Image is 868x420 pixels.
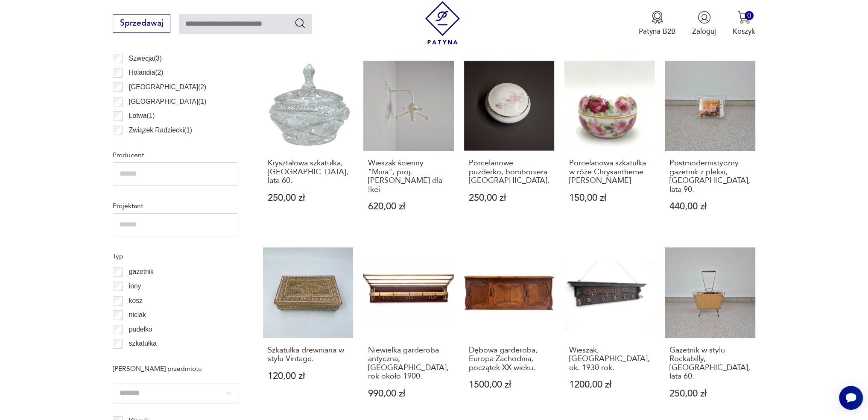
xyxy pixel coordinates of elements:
img: Ikona medalu [651,11,664,24]
p: [GEOGRAPHIC_DATA] ( 2 ) [129,82,206,93]
div: 0 [745,11,754,20]
h3: Gazetnik w stylu Rockabilly, [GEOGRAPHIC_DATA], lata 60. [669,346,751,381]
h3: Postmodernistyczny gazetnik z pleksi, [GEOGRAPHIC_DATA], lata 90. [669,159,751,194]
p: 1200,00 zł [569,380,650,389]
p: kosz [129,295,143,306]
p: 120,00 zł [268,372,349,381]
iframe: Smartsupp widget button [839,386,863,410]
p: Holandia ( 2 ) [129,67,164,78]
p: 250,00 zł [669,389,751,398]
img: Ikonka użytkownika [698,11,711,24]
a: Postmodernistyczny gazetnik z pleksi, Włochy, lata 90.Postmodernistyczny gazetnik z pleksi, [GEOG... [665,61,755,231]
button: 0Koszyk [733,11,755,36]
button: Sprzedawaj [113,14,170,33]
img: Patyna - sklep z meblami i dekoracjami vintage [421,1,464,44]
p: 990,00 zł [368,389,449,398]
p: 250,00 zł [468,194,549,203]
p: 620,00 zł [368,202,449,211]
h3: Szkatułka drewniana w stylu Vintage. [268,346,349,364]
h3: Dębowa garderoba, Europa Zachodnia, początek XX wieku. [468,346,549,372]
p: Projektant [113,200,238,211]
a: Niewielka garderoba antyczna, Europa Zachodnia, rok około 1900.Niewielka garderoba antyczna, [GEO... [363,247,453,418]
a: Porcelanowa szkatułka w róże Chrysantheme CaciliePorcelanowa szkatułka w róże Chrysantheme [PERSO... [564,61,655,231]
button: Zaloguj [692,11,716,36]
p: 1500,00 zł [468,380,549,389]
p: 150,00 zł [569,194,650,203]
button: Patyna B2B [639,11,676,36]
p: szkatułka [129,338,157,349]
p: Łotwa ( 1 ) [129,110,155,121]
p: niciak [129,309,146,320]
p: inny [129,281,141,292]
p: Producent [113,150,238,161]
p: [GEOGRAPHIC_DATA] ( 1 ) [129,96,206,107]
h3: Wieszak, [GEOGRAPHIC_DATA], ok. 1930 rok. [569,346,650,372]
p: Związek Radziecki ( 1 ) [129,125,192,136]
p: gazetnik [129,266,154,277]
a: Porcelanowe puzderko, bomboniera Limoges.Porcelanowe puzderko, bomboniera [GEOGRAPHIC_DATA].250,0... [464,61,554,231]
p: pudełko [129,324,152,335]
a: Szkatułka drewniana w stylu Vintage.Szkatułka drewniana w stylu Vintage.120,00 zł [263,247,353,418]
a: Wieszak, Europa Zachodnia, ok. 1930 rok.Wieszak, [GEOGRAPHIC_DATA], ok. 1930 rok.1200,00 zł [564,247,655,418]
p: [PERSON_NAME] przedmiotu [113,363,238,374]
a: Sprzedawaj [113,21,170,27]
a: Wieszak ścienny "Mina", proj. O. Borsani dla IkeiWieszak ścienny "Mina", proj. [PERSON_NAME] dla ... [363,61,453,231]
a: Dębowa garderoba, Europa Zachodnia, początek XX wieku.Dębowa garderoba, Europa Zachodnia, począte... [464,247,554,418]
p: Zaloguj [692,26,716,36]
h3: Wieszak ścienny "Mina", proj. [PERSON_NAME] dla Ikei [368,159,449,194]
h3: Porcelanowa szkatułka w róże Chrysantheme [PERSON_NAME] [569,159,650,185]
h3: Kryształowa szkatułka, [GEOGRAPHIC_DATA], lata 60. [268,159,349,185]
p: 440,00 zł [669,202,751,211]
h3: Niewielka garderoba antyczna, [GEOGRAPHIC_DATA], rok około 1900. [368,346,449,381]
p: Patyna B2B [639,26,676,36]
a: Ikona medaluPatyna B2B [639,11,676,36]
p: Szwecja ( 3 ) [129,53,162,64]
p: 250,00 zł [268,194,349,203]
a: Kryształowa szkatułka, Polska, lata 60.Kryształowa szkatułka, [GEOGRAPHIC_DATA], lata 60.250,00 zł [263,61,353,231]
a: Gazetnik w stylu Rockabilly, Niemcy, lata 60.Gazetnik w stylu Rockabilly, [GEOGRAPHIC_DATA], lata... [665,247,755,418]
button: Szukaj [294,17,307,29]
p: Typ [113,251,238,262]
img: Ikona koszyka [737,11,751,24]
h3: Porcelanowe puzderko, bomboniera [GEOGRAPHIC_DATA]. [468,159,549,185]
p: Koszyk [733,26,755,36]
